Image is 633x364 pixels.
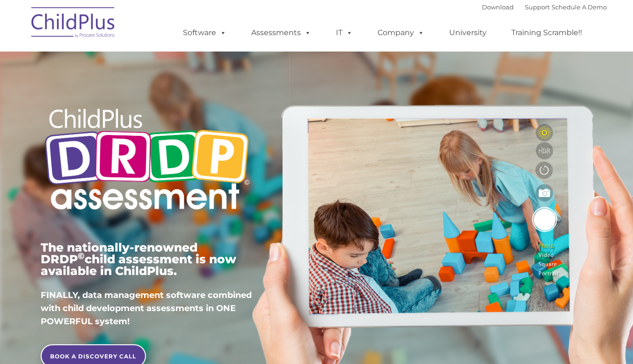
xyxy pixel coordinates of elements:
a: Assessments [242,23,320,42]
a: Support [525,3,550,11]
a: University [440,23,496,42]
img: ChildPlus by Procare Solutions [27,0,120,47]
img: Copyright - DRDP Logo Light [41,96,253,225]
a: IT [327,23,362,42]
a: Schedule A Demo [552,3,607,11]
a: Download [482,3,514,11]
a: Software [174,23,236,42]
a: Company [368,23,434,42]
span: FINALLY, data management software combined with child development assessments in ONE POWERFUL sys... [41,290,252,327]
font: | [482,3,607,11]
span: The nationally-renowned DRDP child assessment is now available in ChildPlus. [41,240,236,278]
a: Training Scramble!! [502,23,591,42]
sup: © [78,251,85,261]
